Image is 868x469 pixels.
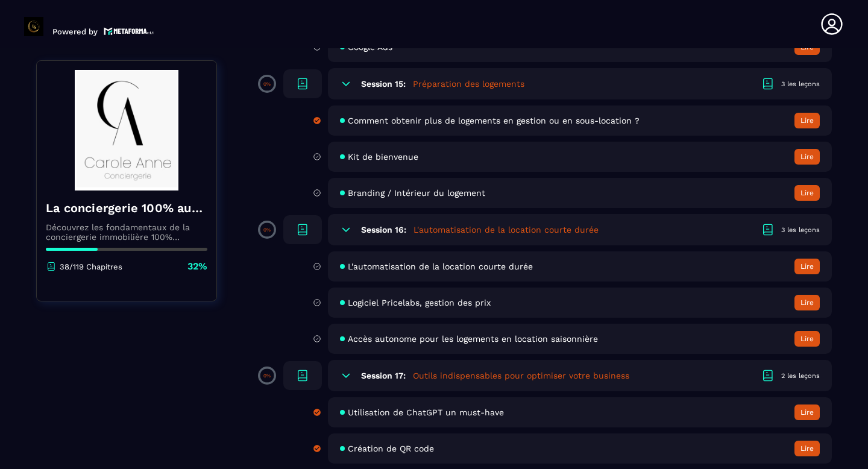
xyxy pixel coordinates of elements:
span: Logiciel Pricelabs, gestion des prix [348,298,491,307]
img: banner [46,70,207,190]
span: L'automatisation de la location courte durée [348,262,533,271]
button: Lire [794,113,820,128]
div: 2 les leçons [781,371,820,380]
p: 0% [263,227,271,233]
div: 3 les leçons [781,225,820,234]
h6: Session 16: [361,225,406,234]
h5: Préparation des logements [413,78,524,90]
h5: Outils indispensables pour optimiser votre business [413,370,629,382]
button: Lire [794,259,820,274]
span: Kit de bienvenue [348,152,418,162]
span: Création de QR code [348,444,434,453]
h5: L'automatisation de la location courte durée [414,224,599,236]
button: Lire [794,441,820,456]
img: logo-branding [24,17,43,36]
p: 0% [263,373,271,379]
button: Lire [794,185,820,201]
span: Utilisation de ChatGPT un must-have [348,408,504,417]
button: Lire [794,331,820,347]
span: Branding / Intérieur du logement [348,188,485,198]
h6: Session 17: [361,371,406,380]
button: Lire [794,295,820,310]
p: Découvrez les fondamentaux de la conciergerie immobilière 100% automatisée. Cette formation est c... [46,222,207,242]
button: Lire [794,149,820,165]
p: Powered by [52,27,98,36]
div: 3 les leçons [781,80,820,89]
h6: Session 15: [361,79,406,89]
button: Lire [794,404,820,420]
p: 32% [187,260,207,273]
p: 38/119 Chapitres [60,262,122,271]
h4: La conciergerie 100% automatisée [46,200,207,216]
p: 0% [263,81,271,87]
span: Accès autonome pour les logements en location saisonnière [348,334,598,344]
img: logo [104,26,154,36]
span: Comment obtenir plus de logements en gestion ou en sous-location ? [348,116,640,125]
